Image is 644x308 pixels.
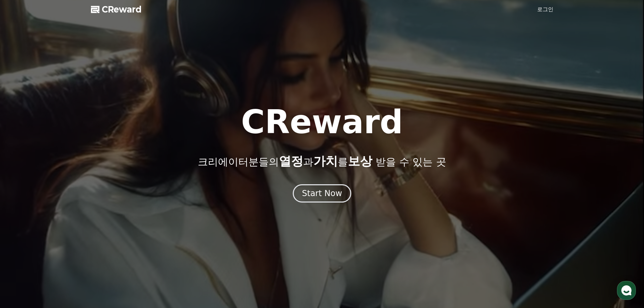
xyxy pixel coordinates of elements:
span: 가치 [313,154,338,168]
span: 보상 [348,154,372,168]
span: 홈 [21,224,25,230]
button: Start Now [293,184,351,203]
a: 설정 [87,214,130,231]
h1: CReward [241,106,403,138]
span: CReward [102,4,142,15]
p: 크리에이터분들의 과 를 받을 수 있는 곳 [198,155,446,168]
span: 열정 [279,154,303,168]
a: 대화 [45,214,87,231]
a: 홈 [2,214,45,231]
a: CReward [91,4,142,15]
span: 설정 [104,224,113,230]
div: Start Now [302,188,342,199]
a: 로그인 [537,5,553,14]
span: 대화 [62,225,70,230]
a: Start Now [293,191,351,197]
